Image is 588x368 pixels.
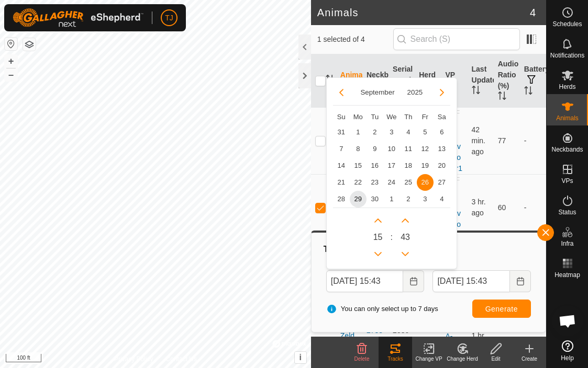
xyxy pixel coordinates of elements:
[350,124,367,141] span: 1
[333,157,350,174] td: 14
[317,34,393,45] span: 1 selected of 4
[5,38,17,50] button: Reset Map
[383,157,400,174] td: 17
[5,55,17,67] button: +
[485,305,518,313] span: Generate
[400,141,417,157] td: 11
[530,5,536,20] span: 4
[434,124,450,141] td: 6
[561,355,574,361] span: Help
[383,174,400,191] td: 24
[417,124,434,141] td: 5
[350,191,367,208] span: 29
[397,212,414,229] p-button: Next Minute
[441,54,467,108] th: VP
[13,8,143,27] img: Gallagher Logo
[415,54,441,108] th: Herd
[333,124,350,141] td: 31
[510,270,531,292] button: Choose Date
[333,84,350,101] button: Previous Month
[333,174,350,191] td: 21
[367,191,383,208] span: 30
[379,355,412,363] div: Tracks
[550,52,584,59] span: Notifications
[326,76,334,85] p-sorticon: Activate to sort
[520,54,546,108] th: Battery
[5,68,17,81] button: –
[472,300,531,318] button: Generate
[389,54,415,108] th: Serial Number
[326,304,438,314] span: You can only select up to 7 days
[371,113,379,121] span: Tu
[498,203,506,212] span: 60
[520,174,546,241] td: -
[552,305,583,337] div: Open chat
[350,157,367,174] td: 15
[498,136,506,145] span: 77
[337,113,346,121] span: Su
[367,157,383,174] td: 16
[494,54,520,108] th: Audio Ratio (%)
[350,141,367,157] span: 8
[367,174,383,191] td: 23
[400,191,417,208] span: 2
[498,93,506,101] p-sorticon: Activate to sort
[422,113,428,121] span: Fr
[417,157,434,174] td: 19
[559,84,575,90] span: Herds
[400,157,417,174] td: 18
[446,355,479,363] div: Change Herd
[417,141,434,157] td: 12
[367,141,383,157] td: 9
[333,141,350,157] td: 7
[417,174,434,191] span: 26
[354,356,370,362] span: Delete
[561,240,573,247] span: Infra
[393,28,520,50] input: Search (S)
[556,115,579,121] span: Animals
[434,84,450,101] button: Next Month
[434,157,450,174] span: 20
[419,336,437,347] div: Test
[404,113,412,121] span: Th
[295,352,306,363] button: i
[412,355,446,363] div: Change VP
[551,146,583,153] span: Neckbands
[166,354,197,364] a: Contact Us
[438,113,446,121] span: Sa
[472,198,486,217] span: Sep 29, 2025 at 12:00 PM
[434,174,450,191] td: 27
[333,191,350,208] td: 28
[165,13,173,24] span: TJ
[434,191,450,208] td: 4
[367,124,383,141] td: 2
[400,174,417,191] td: 25
[434,141,450,157] td: 13
[373,231,383,244] span: 15
[391,231,393,244] span: :
[386,113,396,121] span: We
[336,54,362,108] th: Animal
[432,260,531,270] label: To
[353,113,363,121] span: Mo
[350,174,367,191] td: 22
[417,191,434,208] td: 3
[23,38,36,51] button: Map Layers
[400,124,417,141] td: 4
